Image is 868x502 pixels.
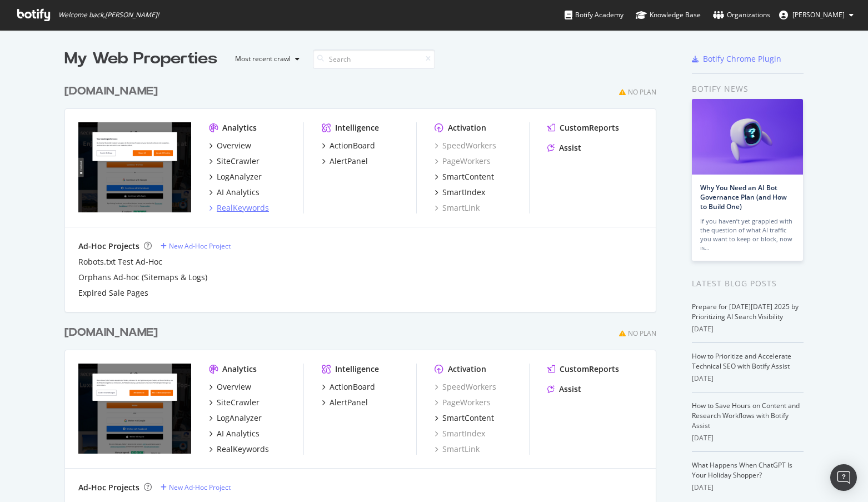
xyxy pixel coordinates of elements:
div: Botify Chrome Plugin [703,53,781,64]
a: Overview [209,381,251,392]
div: AlertPanel [330,156,368,167]
div: SiteCrawler [217,397,260,408]
div: Analytics [222,122,257,133]
img: secretescapes.de [78,364,191,454]
a: Prepare for [DATE][DATE] 2025 by Prioritizing AI Search Visibility [692,302,799,321]
span: Welcome back, [PERSON_NAME] ! [58,11,159,19]
a: [DOMAIN_NAME] [64,325,162,341]
a: ActionBoard [322,381,375,392]
div: LogAnalyzer [217,171,262,182]
a: How to Prioritize and Accelerate Technical SEO with Botify Assist [692,351,791,371]
div: Most recent crawl [235,56,291,62]
div: AI Analytics [217,428,260,439]
div: [DATE] [692,324,804,334]
a: SmartLink [435,444,480,455]
a: SpeedWorkers [435,140,496,151]
span: Michael Dobinson [792,10,845,19]
div: Ad-Hoc Projects [78,482,139,493]
a: SpeedWorkers [435,381,496,392]
div: LogAnalyzer [217,412,262,424]
div: Latest Blog Posts [692,277,804,290]
a: PageWorkers [435,397,491,408]
div: Intelligence [335,364,379,375]
a: Why You Need an AI Bot Governance Plan (and How to Build One) [700,183,787,211]
div: No Plan [628,87,656,97]
a: CustomReports [547,364,619,375]
a: SiteCrawler [209,397,260,408]
button: [PERSON_NAME] [770,6,862,24]
a: AI Analytics [209,187,260,198]
div: If you haven’t yet grappled with the question of what AI traffic you want to keep or block, now is… [700,217,795,252]
div: New Ad-Hoc Project [169,483,231,492]
a: AlertPanel [322,156,368,167]
div: Assist [559,142,581,153]
div: [DATE] [692,483,804,493]
div: [DOMAIN_NAME] [64,83,158,100]
div: SiteCrawler [217,156,260,167]
div: Botify news [692,83,804,95]
a: Orphans Ad-hoc (Sitemaps & Logs) [78,272,207,283]
div: CustomReports [560,122,619,133]
div: [DATE] [692,433,804,443]
a: AlertPanel [322,397,368,408]
a: SmartIndex [435,187,485,198]
div: ActionBoard [330,140,375,151]
a: What Happens When ChatGPT Is Your Holiday Shopper? [692,460,792,480]
a: Assist [547,384,581,395]
a: LogAnalyzer [209,171,262,182]
a: New Ad-Hoc Project [161,483,231,492]
a: LogAnalyzer [209,412,262,424]
div: Activation [448,122,486,133]
div: [DATE] [692,374,804,384]
div: No Plan [628,329,656,338]
div: [DOMAIN_NAME] [64,325,158,341]
a: Expired Sale Pages [78,287,148,299]
div: Organizations [713,9,770,21]
a: ActionBoard [322,140,375,151]
a: New Ad-Hoc Project [161,241,231,251]
div: CustomReports [560,364,619,375]
a: How to Save Hours on Content and Research Workflows with Botify Assist [692,401,800,430]
div: Assist [559,384,581,395]
a: [DOMAIN_NAME] [64,83,162,100]
img: secretescapes.com [78,122,191,212]
div: SmartIndex [442,187,485,198]
div: New Ad-Hoc Project [169,241,231,251]
div: ActionBoard [330,381,375,392]
div: Analytics [222,364,257,375]
div: Activation [448,364,486,375]
a: PageWorkers [435,156,491,167]
a: Overview [209,140,251,151]
button: Most recent crawl [226,50,304,68]
div: Intelligence [335,122,379,133]
div: My Web Properties [64,48,217,70]
a: SmartLink [435,202,480,213]
a: AI Analytics [209,428,260,439]
a: RealKeywords [209,444,269,455]
div: Knowledge Base [636,9,701,21]
a: CustomReports [547,122,619,133]
div: RealKeywords [217,202,269,213]
a: SmartIndex [435,428,485,439]
div: Botify Academy [565,9,623,21]
a: SmartContent [435,171,494,182]
a: Botify Chrome Plugin [692,53,781,64]
div: SmartContent [442,412,494,424]
div: RealKeywords [217,444,269,455]
div: Ad-Hoc Projects [78,241,139,252]
a: SiteCrawler [209,156,260,167]
div: SmartContent [442,171,494,182]
img: Why You Need an AI Bot Governance Plan (and How to Build One) [692,99,803,175]
div: AI Analytics [217,187,260,198]
div: Overview [217,381,251,392]
a: Robots.txt Test Ad-Hoc [78,256,162,267]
